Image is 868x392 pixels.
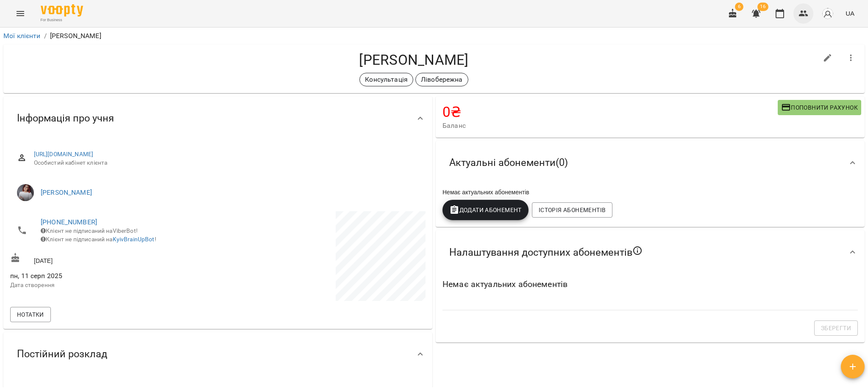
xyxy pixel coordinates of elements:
div: Інформація про учня [3,97,432,140]
img: Катерина Стрій [17,184,34,201]
button: Поповнити рахунок [778,100,861,115]
span: Налаштування доступних абонементів [449,246,643,259]
div: Лівобережна [415,73,468,86]
nav: breadcrumb [3,31,865,41]
span: UA [846,9,854,18]
p: [PERSON_NAME] [50,31,101,41]
button: Нотатки [10,307,51,322]
button: Menu [10,3,31,24]
span: Постійний розклад [17,348,107,361]
span: For Business [41,17,83,23]
svg: Якщо не обрано жодного, клієнт зможе побачити всі публічні абонементи [632,246,643,256]
h4: [PERSON_NAME] [10,51,818,69]
li: / [44,31,47,41]
span: 16 [757,3,768,11]
span: Нотатки [17,309,44,320]
p: Дата створення [10,281,216,290]
img: Voopty Logo [41,4,83,17]
span: Особистий кабінет клієнта [34,159,419,167]
button: Історія абонементів [532,202,612,218]
span: Актуальні абонементи ( 0 ) [449,156,568,169]
span: пн, 11 серп 2025 [10,271,216,281]
div: Консультація [359,73,413,86]
span: 6 [735,3,743,11]
span: Інформація про учня [17,112,114,125]
div: [DATE] [8,251,218,267]
span: Поповнити рахунок [781,102,858,113]
div: Постійний розклад [3,332,432,376]
span: Додати Абонемент [449,205,522,215]
h4: 0 ₴ [442,103,778,121]
span: Історія абонементів [539,205,606,215]
span: Баланс [442,121,778,131]
span: Клієнт не підписаний на ! [41,236,156,243]
button: UA [842,6,858,21]
div: Налаштування доступних абонементів [436,230,865,274]
a: [PERSON_NAME] [41,188,92,196]
a: [PHONE_NUMBER] [41,218,97,226]
img: avatar_s.png [822,8,834,19]
div: Актуальні абонементи(0) [436,141,865,185]
p: Лівобережна [421,75,463,85]
button: Додати Абонемент [442,200,529,220]
div: Немає актуальних абонементів [441,186,860,198]
span: Клієнт не підписаний на ViberBot! [41,227,138,234]
h6: Немає актуальних абонементів [442,278,858,291]
a: [URL][DOMAIN_NAME] [34,151,94,157]
a: Мої клієнти [3,32,41,40]
a: KyivBrainUpBot [113,236,155,243]
p: Консультація [365,75,408,85]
